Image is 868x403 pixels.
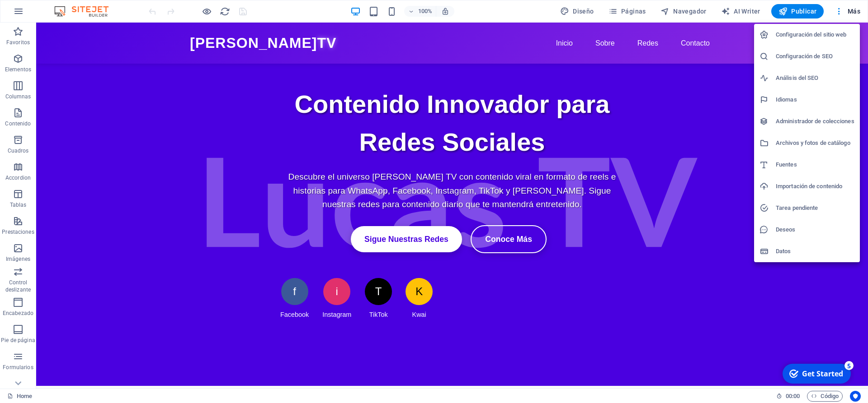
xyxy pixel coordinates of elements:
[776,116,854,127] h6: Administrador de colecciones
[67,1,76,10] div: 5
[776,203,854,213] h6: Tarea pendiente
[776,181,854,192] h6: Importación de contenido
[776,29,854,40] h6: Configuración del sitio web
[776,51,854,62] h6: Configuración de SEO
[24,9,66,19] div: Get Started
[5,4,73,23] div: Get Started 5 items remaining, 0% complete
[776,246,854,257] h6: Datos
[776,138,854,148] h6: Archivos y fotos de catálogo
[776,94,854,105] h6: Idiomas
[776,159,854,170] h6: Fuentes
[776,73,854,83] h6: Análisis del SEO
[776,224,854,235] h6: Deseos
